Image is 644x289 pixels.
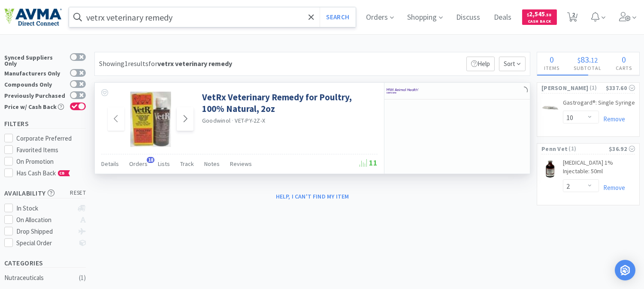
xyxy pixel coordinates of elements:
span: Sort [499,57,526,71]
a: [MEDICAL_DATA] 1% Injectable: 50ml [563,159,635,179]
div: Special Order [17,238,74,248]
span: Reviews [230,160,252,168]
h5: Availability [4,188,86,198]
a: Goodwinol [202,117,230,124]
div: Showing 1 results [99,58,232,69]
div: Corporate Preferred [17,133,86,144]
a: Remove [599,184,625,192]
div: On Promotion [17,157,86,167]
img: b31f1db0a48649c0964ae0ee1c982eb9_637457.png [130,91,171,147]
span: 18 [147,157,154,163]
a: Deals [491,14,515,21]
span: ( 1 ) [589,84,606,92]
span: Cash Back [527,19,552,25]
span: Has Cash Back [17,169,70,177]
span: Penn Vet [541,144,568,154]
span: 83 [581,54,590,65]
span: . 58 [545,12,552,18]
button: Help, I can't find my item [271,189,354,204]
span: Track [180,160,194,168]
div: Previously Purchased [4,91,66,99]
div: Compounds Only [4,80,66,87]
img: f6b2451649754179b5b4e0c70c3f7cb0_2.png [387,84,419,97]
span: 0 [622,54,626,65]
a: 2 [564,15,581,22]
span: Lists [158,160,170,168]
span: ( 1 ) [568,144,609,153]
button: Search [320,7,355,27]
div: $337.60 [606,83,635,93]
img: 4fffc8d2af9b4a8dba8d4b907e8b61ee_755787.png [541,160,559,178]
span: · [232,117,233,124]
div: Manufacturers Only [4,69,66,76]
span: $ [527,12,529,18]
span: 0 [550,54,554,65]
div: Synced Suppliers Only [4,53,66,66]
p: Help [466,57,495,71]
div: ( 1 ) [79,273,86,283]
span: Details [101,160,119,168]
img: f3b1464bfe2b4b749b89824352715700_51447.jpeg [541,99,559,117]
span: CB [58,171,67,176]
span: [PERSON_NAME] [541,83,589,93]
span: reset [70,189,86,198]
span: Notes [204,160,220,168]
span: Orders [129,160,148,168]
div: On Allocation [17,215,74,225]
strong: vetrx veterinary remedy [157,59,232,68]
div: $36.92 [609,144,635,154]
h4: Subtotal [567,64,609,72]
img: e4e33dab9f054f5782a47901c742baa9_102.png [4,8,62,26]
span: $ [578,56,581,64]
span: 11 [360,158,378,168]
span: 2,545 [527,10,552,18]
a: Gastrogard®: Single Syringe [563,99,635,111]
div: In Stock [17,203,74,214]
h4: Items [537,64,567,72]
a: Remove [599,115,625,123]
a: $2,545.58Cash Back [522,6,557,29]
h4: Carts [609,64,639,72]
span: for [148,59,232,68]
div: Drop Shipped [17,226,74,237]
input: Search by item, sku, manufacturer, ingredient, size... [69,7,356,27]
div: . [567,55,609,64]
div: Favorited Items [17,145,86,155]
div: Open Intercom Messenger [615,260,635,280]
div: Nutraceuticals [4,273,74,283]
h5: Filters [4,119,86,129]
span: 12 [591,56,598,64]
div: Price w/ Cash Back [4,102,66,110]
a: Discuss [453,14,484,21]
h5: Categories [4,258,86,268]
a: VetRx Veterinary Remedy for Poultry, 100% Natural, 2oz [202,91,375,115]
span: VET-PY-2Z-X [235,117,266,124]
